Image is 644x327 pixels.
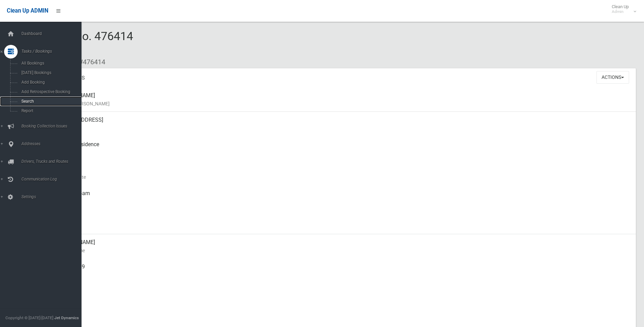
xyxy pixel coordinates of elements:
[54,185,630,210] div: [DATE] 5:54am
[54,283,630,308] div: None given
[19,31,87,36] span: Dashboard
[54,149,630,157] small: Pickup Point
[19,124,87,128] span: Booking Collection Issues
[54,197,630,206] small: Collected At
[30,29,133,56] span: Booking No. 476414
[54,234,630,259] div: [PERSON_NAME]
[54,259,630,283] div: 0452560369
[54,246,630,255] small: Contact Name
[54,222,630,230] small: Zone
[19,99,81,104] span: Search
[54,315,79,320] strong: Jet Dynamics
[54,295,630,304] small: Landline
[54,271,630,279] small: Mobile
[54,100,630,108] small: Name of [PERSON_NAME]
[612,9,629,14] small: Admin
[19,70,81,75] span: [DATE] Bookings
[54,124,630,132] small: Address
[74,56,105,68] li: #476414
[54,173,630,181] small: Collection Date
[19,61,81,66] span: All Bookings
[19,108,81,113] span: Report
[5,315,53,320] span: Copyright © [DATE]-[DATE]
[19,49,87,54] span: Tasks / Bookings
[19,80,81,85] span: Add Booking
[54,161,630,185] div: [DATE]
[19,141,87,146] span: Addresses
[19,89,81,94] span: Add Retrospective Booking
[19,159,87,164] span: Drivers, Trucks and Routes
[19,194,87,199] span: Settings
[54,210,630,234] div: [DATE]
[596,71,629,84] button: Actions
[19,177,87,182] span: Communication Log
[7,7,48,14] span: Clean Up ADMIN
[54,87,630,112] div: [PERSON_NAME]
[54,136,630,161] div: Front of Residence
[54,112,630,136] div: [STREET_ADDRESS]
[608,4,636,14] span: Clean Up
